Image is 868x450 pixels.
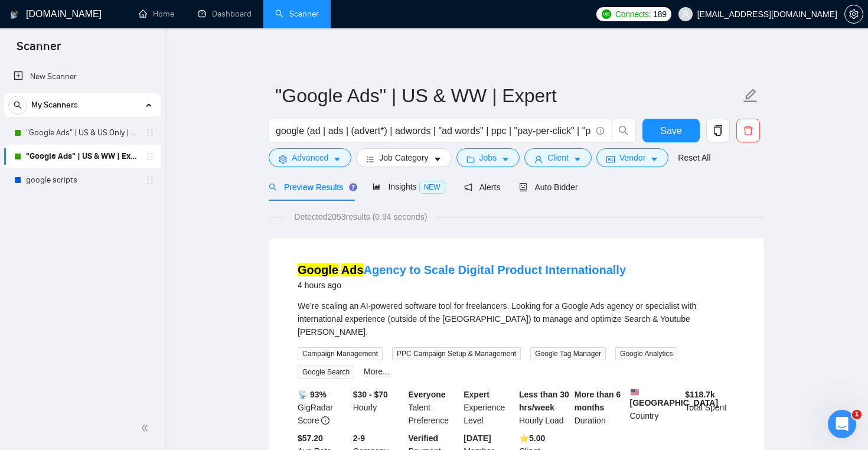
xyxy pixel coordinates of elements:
[464,183,472,191] span: notification
[678,151,710,164] a: Reset All
[464,433,491,443] b: [DATE]
[364,367,390,376] a: More...
[683,388,738,427] div: Total Spent
[596,148,668,167] button: idcardVendorcaret-down
[464,182,501,192] span: Alerts
[650,155,658,164] span: caret-down
[845,9,863,19] span: setting
[298,263,626,276] a: Google AdsAgency to Scale Digital Product Internationally
[10,5,18,24] img: logo
[619,151,645,164] span: Vendor
[269,183,277,191] span: search
[348,182,358,193] div: Tooltip anchor
[366,155,374,164] span: bars
[409,390,446,399] b: Everyone
[630,388,719,407] b: [GEOGRAPHIC_DATA]
[31,93,78,117] span: My Scanners
[269,182,354,192] span: Preview Results
[612,119,635,142] button: search
[26,168,138,192] a: google scripts
[139,9,174,19] a: homeHome
[298,299,736,338] div: We’re scaling an AI-powered software tool for freelancers. Looking for a Google Ads agency or spe...
[379,151,428,164] span: Job Category
[628,388,683,427] div: Country
[681,10,690,18] span: user
[286,210,435,223] span: Detected 2053 results (0.94 seconds)
[276,123,591,138] input: Search Freelance Jobs...
[596,127,604,135] span: info-circle
[572,388,628,427] div: Duration
[602,9,611,19] img: upwork-logo.png
[298,390,327,399] b: 📡 93%
[9,101,27,109] span: search
[547,151,569,164] span: Client
[852,410,862,419] span: 1
[373,182,445,191] span: Insights
[519,433,545,443] b: ⭐️ 5.00
[844,5,863,24] button: setting
[292,151,328,164] span: Advanced
[606,155,615,164] span: idcard
[419,181,445,194] span: NEW
[524,148,592,167] button: userClientcaret-down
[464,390,490,399] b: Expert
[519,183,527,191] span: robot
[433,155,442,164] span: caret-down
[575,390,621,412] b: More than 6 months
[275,9,319,19] a: searchScanner
[341,263,364,276] mark: Ads
[530,347,606,360] span: Google Tag Manager
[736,119,760,142] button: delete
[612,125,635,136] span: search
[660,123,681,138] span: Save
[828,410,856,438] iframe: Intercom live chat
[279,155,287,164] span: setting
[707,125,729,136] span: copy
[573,155,582,164] span: caret-down
[14,65,151,89] a: New Scanner
[373,182,381,191] span: area-chart
[321,416,329,425] span: info-circle
[8,96,27,115] button: search
[269,148,351,167] button: settingAdvancedcaret-down
[642,119,700,142] button: Save
[706,119,730,142] button: copy
[298,278,626,292] div: 4 hours ago
[26,145,138,168] a: "Google Ads" | US & WW | Expert
[685,390,715,399] b: $ 118.7k
[4,93,161,192] li: My Scanners
[461,388,517,427] div: Experience Level
[631,388,639,396] img: 🇺🇸
[743,88,758,103] span: edit
[4,65,161,89] li: New Scanner
[7,38,70,63] span: Scanner
[275,81,740,110] input: Scanner name...
[298,366,354,379] span: Google Search
[534,155,543,164] span: user
[145,128,155,138] span: holder
[198,9,252,19] a: dashboardDashboard
[615,347,677,360] span: Google Analytics
[353,390,388,399] b: $30 - $70
[406,388,462,427] div: Talent Preference
[501,155,510,164] span: caret-down
[466,155,475,164] span: folder
[141,422,152,434] span: double-left
[351,388,406,427] div: Hourly
[145,175,155,185] span: holder
[517,388,572,427] div: Hourly Load
[145,152,155,161] span: holder
[479,151,497,164] span: Jobs
[392,347,521,360] span: PPC Campaign Setup & Management
[298,347,383,360] span: Campaign Management
[298,263,338,276] mark: Google
[653,8,666,21] span: 189
[26,121,138,145] a: "Google Ads" | US & US Only | Expert
[519,182,577,192] span: Auto Bidder
[356,148,451,167] button: barsJob Categorycaret-down
[844,9,863,19] a: setting
[295,388,351,427] div: GigRadar Score
[519,390,569,412] b: Less than 30 hrs/week
[615,8,651,21] span: Connects:
[456,148,520,167] button: folderJobscaret-down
